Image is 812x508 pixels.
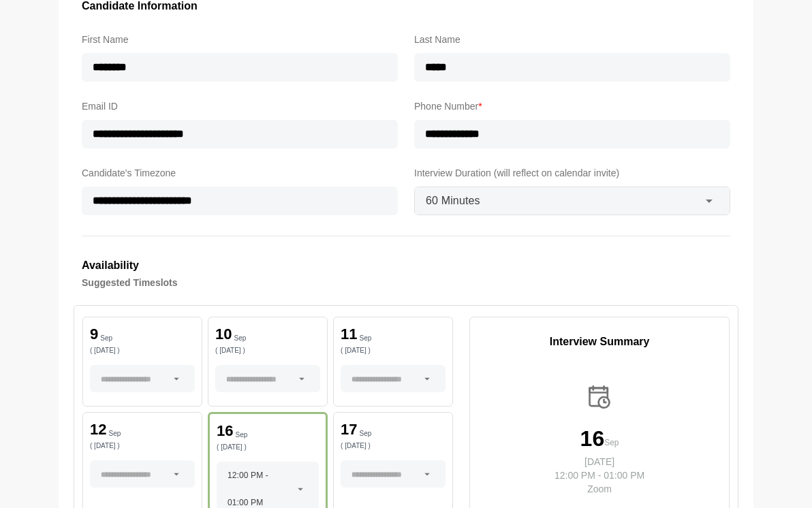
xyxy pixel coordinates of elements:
span: 60 Minutes [426,192,480,210]
p: Sep [360,335,372,342]
p: Sep [100,335,112,342]
p: Sep [604,436,619,449]
p: Sep [236,432,248,439]
p: 16 [217,424,233,439]
p: ( [DATE] ) [341,443,446,449]
img: calender [585,383,614,411]
h4: Suggested Timeslots [82,274,730,291]
label: Candidate's Timezone [82,165,398,181]
p: ( [DATE] ) [90,347,195,354]
p: ( [DATE] ) [90,443,195,449]
p: 17 [341,422,357,437]
p: Sep [360,430,372,437]
p: 12:00 PM - 01:00 PM [544,469,655,482]
p: [DATE] [544,455,655,469]
p: 10 [215,327,232,342]
p: Interview Summary [470,334,729,350]
p: 16 [580,428,605,449]
p: Sep [108,430,121,437]
p: 12 [90,422,106,437]
label: Last Name [414,31,730,48]
p: Zoom [544,482,655,496]
label: Email ID [82,98,398,114]
p: ( [DATE] ) [215,347,320,354]
p: 9 [90,327,98,342]
label: Phone Number [414,98,730,114]
p: Sep [234,335,247,342]
p: 11 [341,327,357,342]
label: First Name [82,31,398,48]
label: Interview Duration (will reflect on calendar invite) [414,165,730,181]
h3: Availability [82,257,730,274]
p: ( [DATE] ) [341,347,446,354]
p: ( [DATE] ) [217,444,319,451]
